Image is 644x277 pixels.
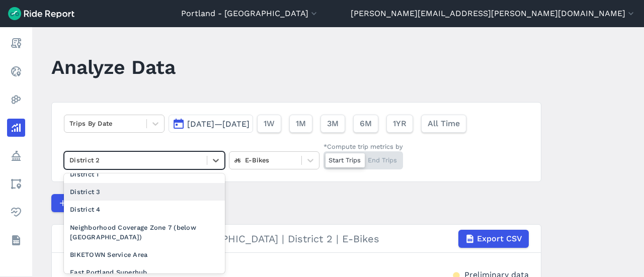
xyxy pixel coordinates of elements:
span: 6M [360,118,372,130]
span: [DATE]—[DATE] [187,119,250,129]
a: Heatmaps [7,90,25,109]
div: District 3 [64,183,225,201]
button: 1W [257,115,281,133]
div: District 1 [64,165,225,183]
button: 3M [320,115,345,133]
button: Export CSV [458,230,529,248]
button: 1M [289,115,312,133]
a: Datasets [7,231,25,249]
span: 1YR [393,118,407,130]
div: District 4 [64,201,225,218]
a: Realtime [7,62,25,80]
div: Trips By Date | Starts | [GEOGRAPHIC_DATA] | District 2 | E-Bikes [64,230,529,248]
a: Policy [7,147,25,165]
span: 1M [296,118,306,130]
button: [DATE]—[DATE] [169,115,253,133]
button: Portland - [GEOGRAPHIC_DATA] [181,8,319,20]
button: 6M [353,115,378,133]
img: Ride Report [8,7,74,20]
button: 1YR [386,115,413,133]
span: 3M [327,118,339,130]
div: *Compute trip metrics by [324,142,403,151]
span: 1W [264,118,275,130]
button: [PERSON_NAME][EMAIL_ADDRESS][PERSON_NAME][DOMAIN_NAME] [351,8,636,20]
a: Health [7,203,25,221]
div: Neighborhood Coverage Zone 7 (below [GEOGRAPHIC_DATA]) [64,219,225,246]
a: Report [7,34,25,52]
span: Export CSV [477,233,522,245]
button: Compare Metrics [51,194,144,212]
button: All Time [421,115,466,133]
a: Areas [7,175,25,193]
a: Analyze [7,119,25,137]
div: BIKETOWN Service Area [64,246,225,263]
h1: Analyze Data [51,53,176,81]
span: All Time [428,118,460,130]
